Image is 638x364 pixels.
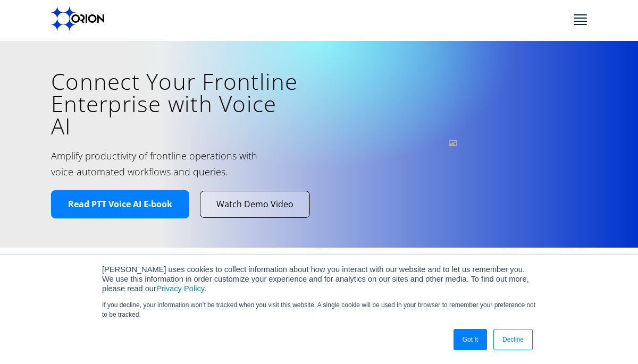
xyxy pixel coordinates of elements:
a: Decline [493,329,533,350]
a: Privacy Policy [156,284,204,293]
span: Watch Demo Video [216,199,293,210]
iframe: Chat Widget [585,313,638,364]
p: If you decline, your information won’t be tracked when you visit this website. A single cookie wi... [102,300,536,319]
a: Watch Demo Video [200,191,309,217]
a: Read PTT Voice AI E-book [51,190,189,218]
h2: Amplify productivity of frontline operations with voice-automated workflows and queries. [51,148,266,180]
h1: Connect Your Frontline Enterprise with Voice AI [51,70,303,137]
iframe: vimeo Video Player [319,67,587,218]
img: Orion labs Black logo [51,6,104,31]
span: [PERSON_NAME] uses cookies to collect information about how you interact with our website and to ... [102,265,529,293]
a: Got It [454,329,487,350]
span: Read PTT Voice AI E-book [68,199,172,210]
